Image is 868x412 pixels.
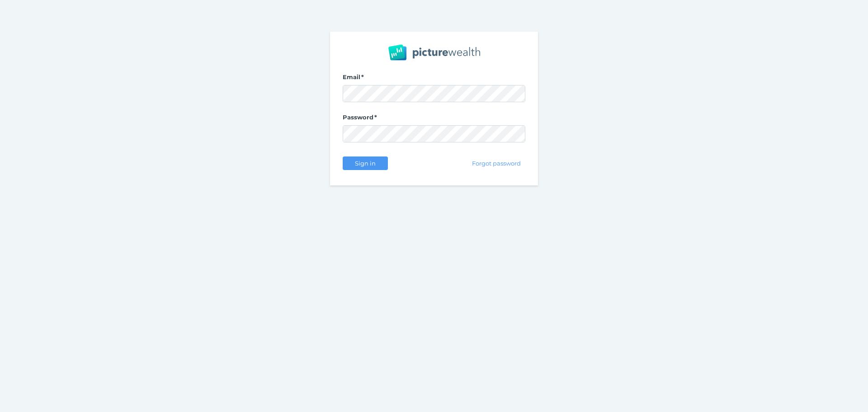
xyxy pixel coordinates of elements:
span: Forgot password [468,160,525,167]
button: Sign in [343,156,388,170]
img: PW [388,44,480,61]
span: Sign in [351,160,379,167]
button: Forgot password [468,156,525,170]
label: Password [343,114,525,125]
label: Email [343,73,525,85]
